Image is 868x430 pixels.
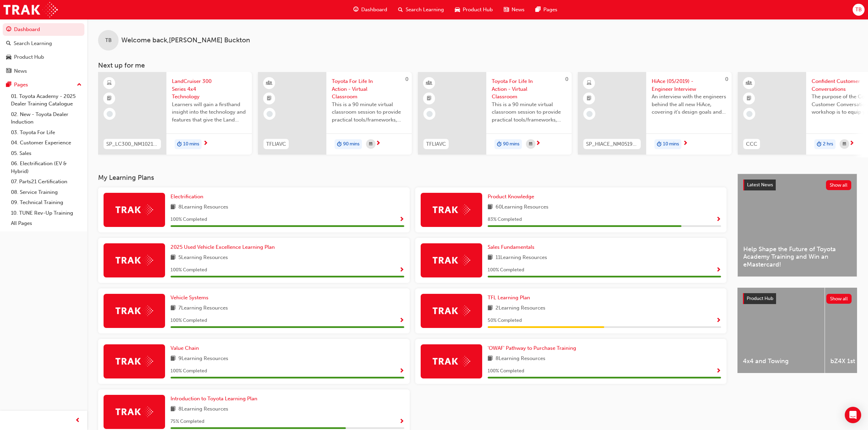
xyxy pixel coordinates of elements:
span: calendar-icon [369,140,372,148]
button: Show Progress [716,367,721,375]
span: book-icon [488,355,493,363]
img: Trak [116,305,153,316]
span: guage-icon [6,27,11,33]
a: SP_LC300_NM1021_VD3LandCruiser 300 Series 4x4 TechnologyLearners will gain a firsthand insight in... [98,72,252,155]
button: Pages [3,78,84,91]
span: This is a 90 minute virtual classroom session to provide practical tools/frameworks, behaviours a... [492,101,566,124]
a: Latest NewsShow all [743,180,851,190]
span: book-icon [171,203,176,212]
span: pages-icon [535,5,541,14]
a: 03. Toyota For Life [8,127,84,138]
span: pages-icon [6,82,11,88]
span: Introduction to Toyota Learning Plan [171,396,257,402]
button: Show all [826,294,852,304]
span: booktick-icon [587,94,592,103]
span: Show Progress [716,318,721,324]
span: learningResourceType_ELEARNING-icon [587,79,592,88]
button: Show Progress [399,417,404,426]
h3: Next up for me [87,61,868,69]
span: 90 mins [503,140,519,148]
button: DashboardSearch LearningProduct HubNews [3,22,84,78]
a: Vehicle Systems [171,294,211,302]
span: Electrification [171,193,203,200]
a: Latest NewsShow allHelp Shape the Future of Toyota Academy Training and Win an eMastercard! [737,174,857,277]
span: 100 % Completed [171,266,207,274]
span: Product Knowledge [488,193,534,200]
span: 10 mins [183,140,199,148]
span: SP_HIACE_NM0519_VID01 [586,140,638,148]
span: Show Progress [716,217,721,223]
span: book-icon [488,203,493,212]
a: 0TFLIAVCToyota For Life In Action - Virtual ClassroomThis is a 90 minute virtual classroom sessio... [258,72,412,155]
span: 0 [405,76,408,82]
span: Learners will gain a firsthand insight into the technology and features that give the Land Cruise... [172,101,246,124]
span: learningRecordVerb_NONE-icon [586,111,593,117]
img: Trak [433,305,470,316]
a: Introduction to Toyota Learning Plan [171,395,260,403]
a: news-iconNews [498,3,530,17]
span: calendar-icon [529,140,532,148]
span: 2 Learning Resources [496,304,545,313]
span: News [512,6,525,14]
a: 'OWAF' Pathway to Purchase Training [488,344,579,352]
a: 0SP_HIACE_NM0519_VID01HiAce (05/2019) - Engineer InterviewAn interview with the engineers behind ... [578,72,732,155]
button: Show Progress [399,215,404,224]
span: 100 % Completed [171,317,207,325]
span: 90 mins [343,140,360,148]
img: Trak [433,255,470,266]
button: Show Progress [716,266,721,274]
span: Show Progress [399,267,404,273]
span: CCC [746,140,757,148]
span: book-icon [171,304,176,313]
span: TFL Learning Plan [488,295,530,301]
img: Trak [116,255,153,266]
a: 09. Technical Training [8,197,84,208]
span: 75 % Completed [171,418,204,426]
a: pages-iconPages [530,3,563,17]
button: Show Progress [716,316,721,325]
span: duration-icon [657,140,662,149]
span: learningRecordVerb_NONE-icon [267,111,273,117]
a: 07. Parts21 Certification [8,176,84,187]
span: Show Progress [399,318,404,324]
span: news-icon [504,5,509,14]
span: search-icon [398,5,403,14]
button: Show Progress [399,316,404,325]
a: guage-iconDashboard [348,3,393,17]
span: book-icon [488,304,493,313]
img: Trak [433,356,470,367]
span: car-icon [6,54,11,60]
div: News [14,67,27,75]
a: car-iconProduct Hub [449,3,498,17]
span: guage-icon [353,5,358,14]
img: Trak [3,2,58,17]
span: SP_LC300_NM1021_VD3 [106,140,158,148]
span: Show Progress [399,419,404,425]
span: next-icon [376,141,381,147]
a: 2025 Used Vehicle Excellence Learning Plan [171,243,277,251]
span: 100 % Completed [171,367,207,375]
img: Trak [116,204,153,215]
h3: My Learning Plans [98,174,727,182]
span: book-icon [171,405,176,414]
img: Trak [116,406,153,417]
span: learningResourceType_INSTRUCTOR_LED-icon [427,79,432,88]
span: Sales Fundamentals [488,244,534,250]
span: learningRecordVerb_NONE-icon [746,111,752,117]
span: Value Chain [171,345,199,351]
a: Product Hub [3,51,84,63]
span: 2 hrs [823,140,833,148]
span: 8 Learning Resources [496,355,545,363]
a: 01. Toyota Academy - 2025 Dealer Training Catalogue [8,91,84,109]
a: Dashboard [3,23,84,36]
span: Pages [543,6,557,14]
span: TFLIAVC [426,140,446,148]
span: book-icon [488,254,493,262]
a: TFL Learning Plan [488,294,533,302]
span: Show Progress [716,368,721,374]
span: HiAce (05/2019) - Engineer Interview [652,77,726,93]
span: 9 Learning Resources [178,355,228,363]
span: news-icon [6,68,11,74]
a: News [3,65,84,77]
a: 02. New - Toyota Dealer Induction [8,109,84,127]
